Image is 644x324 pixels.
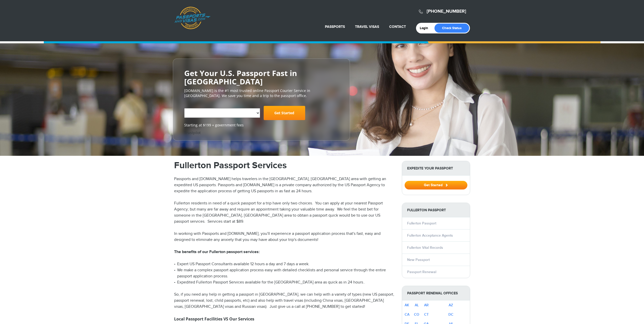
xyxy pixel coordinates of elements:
[414,312,419,317] a: CO
[424,303,429,307] a: AR
[407,221,436,225] a: Fullerton Passport
[405,183,467,187] a: Get Started
[427,9,466,14] a: [PHONE_NUMBER]
[174,161,394,170] h1: Fullerton Passport Services
[448,312,453,317] a: DC
[402,286,470,300] strong: Passport Renewal Offices
[174,261,394,267] li: Expert US Passport Consultants available 12 hours a day and 7 days a week.
[184,69,339,86] h2: Get Your U.S. Passport Fast in [GEOGRAPHIC_DATA]
[407,258,430,262] a: New Passport
[174,176,394,194] p: Passports and [DOMAIN_NAME] helps travelers in the [GEOGRAPHIC_DATA], [GEOGRAPHIC_DATA] area with...
[402,161,470,176] strong: Expedite Your Passport
[407,233,453,238] a: Fullerton Acceptance Agents
[174,267,394,279] li: We make a complex passport application process easy with detailed checklists and personal service...
[174,292,394,310] p: So, if you need any help in getting a passport in [GEOGRAPHIC_DATA], we can help with a variety o...
[420,26,432,30] a: Login
[184,88,339,98] p: [DOMAIN_NAME] is the #1 most trusted online Passport Courier Service in [GEOGRAPHIC_DATA]. We sav...
[407,270,436,274] a: Passport Renewal
[174,231,394,243] p: In working with Passports and [DOMAIN_NAME], you'll experience a passport application process tha...
[389,25,406,29] a: Contact
[174,250,260,254] strong: The benefits of our Fullerton passport services:
[405,312,409,317] a: CA
[415,303,419,307] a: AL
[174,7,210,29] a: Passports & [DOMAIN_NAME]
[325,25,345,29] a: Passports
[434,24,469,33] a: Check Status
[424,312,429,317] a: CT
[405,303,409,307] a: AK
[402,203,470,217] strong: Fullerton Passport
[174,316,394,322] h3: Local Passport Facilities VS Our Services
[184,130,201,135] a: Trustpilot
[407,245,443,250] a: Fullerton Vital Records
[174,200,394,225] p: Fullerton residents in need of a quick passport for a trip have only two choices. You can apply a...
[449,303,453,307] a: AZ
[174,279,394,285] li: Expedited Fullerton Passport Services available for the [GEOGRAPHIC_DATA] area as quick as in 24 ...
[264,106,305,120] a: Get Started
[355,25,379,29] a: Travel Visas
[184,123,339,128] span: Starting at $199 + government fees
[405,181,467,189] button: Get Started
